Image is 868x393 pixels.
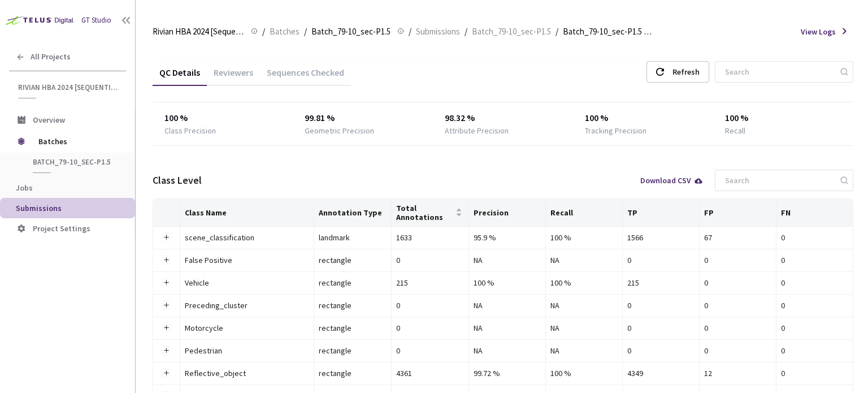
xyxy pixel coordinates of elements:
div: 0 [627,322,695,334]
span: Batch_79-10_sec-P1.5 [472,25,551,38]
span: View Logs [801,26,836,37]
div: rectangle [319,322,387,334]
div: 0 [781,344,848,357]
div: 0 [396,299,464,312]
div: rectangle [319,344,387,357]
a: Batch_79-10_sec-P1.5 [470,25,553,37]
button: Expand row [162,256,171,265]
div: 100 % [550,277,618,289]
div: 99.72 % [474,367,541,379]
div: 0 [781,231,848,244]
th: FN [776,199,853,227]
div: 100 % [585,111,702,125]
div: 100 % [550,367,618,379]
button: Expand row [162,369,171,378]
div: NA [474,322,541,334]
button: Expand row [162,233,171,242]
span: Rivian HBA 2024 [Sequential] [153,25,244,38]
div: landmark [319,231,387,244]
div: Recall [725,125,745,136]
div: Geometric Precision [305,125,374,136]
div: 0 [627,299,695,312]
span: Overview [33,115,65,125]
span: Batch_79-10_sec-P1.5 [33,157,116,167]
div: 95.9 % [474,231,541,244]
li: / [304,25,307,38]
div: Reviewers [207,67,260,86]
div: rectangle [319,367,387,379]
div: Class Level [153,173,202,188]
div: 0 [396,254,464,266]
input: Search [718,62,839,82]
button: Expand row [162,301,171,310]
th: Recall [546,199,623,227]
div: QC Details [153,67,207,86]
span: All Projects [31,52,71,62]
div: rectangle [319,299,387,312]
div: Download CSV [640,176,704,184]
div: GT Studio [81,15,111,26]
div: 100 % [725,111,842,125]
div: 100 % [550,231,618,244]
li: / [262,25,265,38]
th: Class Name [180,199,314,227]
div: 0 [627,254,695,266]
div: Vehicle [185,277,309,289]
div: 0 [396,322,464,334]
input: Search [718,170,839,191]
th: Precision [469,199,546,227]
div: 215 [396,277,464,289]
button: Expand row [162,346,171,355]
div: 0 [781,299,848,312]
button: Expand row [162,278,171,287]
div: 67 [704,231,771,244]
div: Reflective_object [185,367,309,379]
div: 1566 [627,231,695,244]
div: NA [474,299,541,312]
a: Batches [267,25,302,37]
div: 12 [704,367,771,379]
th: TP [623,199,700,227]
div: Tracking Precision [585,125,646,136]
li: / [555,25,558,38]
div: NA [550,254,618,266]
div: NA [550,344,618,357]
div: Class Precision [164,125,216,136]
div: False Positive [185,254,309,266]
div: 99.81 % [305,111,422,125]
div: NA [474,254,541,266]
div: Sequences Checked [260,67,351,86]
span: Batch_79-10_sec-P1.5 [311,25,390,38]
a: Submissions [414,25,462,37]
div: 100 % [474,277,541,289]
span: Submissions [16,203,62,213]
span: Rivian HBA 2024 [Sequential] [18,83,119,92]
div: 215 [627,277,695,289]
div: rectangle [319,254,387,266]
li: / [465,25,467,38]
div: NA [474,344,541,357]
div: Refresh [672,62,700,82]
div: 1633 [396,231,464,244]
div: 98.32 % [445,111,562,125]
div: NA [550,322,618,334]
div: 0 [781,277,848,289]
div: 0 [704,322,771,334]
span: Batches [270,25,300,38]
div: Pedestrian [185,344,309,357]
span: Submissions [416,25,460,38]
span: Batch_79-10_sec-P1.5 QC - [DATE] [563,25,654,38]
th: Annotation Type [314,199,392,227]
span: Project Settings [33,223,90,234]
div: 0 [781,367,848,379]
div: 0 [704,344,771,357]
button: Expand row [162,323,171,332]
div: 0 [704,277,771,289]
div: 100 % [164,111,281,125]
div: 0 [704,299,771,312]
div: Attribute Precision [445,125,509,136]
div: 4349 [627,367,695,379]
div: scene_classification [185,231,309,244]
th: FP [700,199,776,227]
li: / [409,25,411,38]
